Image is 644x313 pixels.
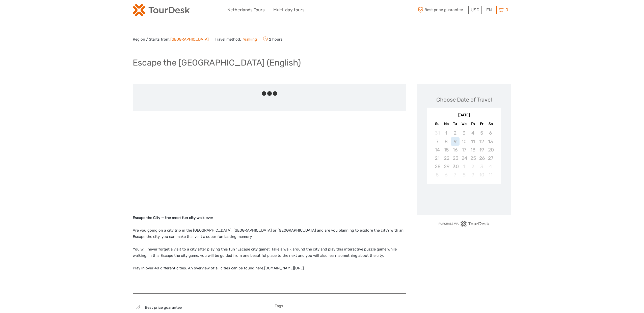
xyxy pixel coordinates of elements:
div: Not available Tuesday, September 16th, 2025 [451,146,460,154]
div: Tu [451,120,460,127]
div: Not available Thursday, September 18th, 2025 [468,146,477,154]
div: Not available Friday, September 19th, 2025 [477,146,486,154]
div: Not available Sunday, August 31st, 2025 [433,129,442,137]
div: Not available Monday, September 8th, 2025 [442,137,451,146]
span: Travel method: [215,36,257,43]
div: Not available Monday, October 6th, 2025 [442,171,451,179]
div: Not available Tuesday, September 2nd, 2025 [451,129,460,137]
div: EN [484,6,494,14]
span: 0 [505,7,509,12]
div: Not available Thursday, September 4th, 2025 [468,129,477,137]
div: Th [468,120,477,127]
div: Not available Sunday, September 14th, 2025 [433,146,442,154]
div: Not available Monday, September 22nd, 2025 [442,154,451,162]
a: Multi-day tours [273,6,305,14]
div: Not available Wednesday, September 17th, 2025 [460,146,468,154]
img: 2254-3441b4b5-4e5f-4d00-b396-31f1d84a6ebf_logo_small.png [133,4,190,16]
span: Best price guarantee [145,305,182,310]
div: month 2025-09 [428,129,499,179]
div: Not available Friday, October 10th, 2025 [477,171,486,179]
div: Not available Saturday, September 27th, 2025 [486,154,495,162]
div: Not available Monday, September 1st, 2025 [442,129,451,137]
div: Not available Saturday, September 13th, 2025 [486,137,495,146]
img: PurchaseViaTourDesk.png [438,221,490,227]
span: USD [471,7,479,12]
div: Not available Saturday, September 20th, 2025 [486,146,495,154]
div: Not available Saturday, October 4th, 2025 [486,162,495,171]
span: Best price guarantee [417,6,467,14]
div: Not available Saturday, October 11th, 2025 [486,171,495,179]
h5: Tags [275,304,406,308]
div: Choose Date of Travel [436,96,492,104]
div: Not available Sunday, September 7th, 2025 [433,137,442,146]
a: [GEOGRAPHIC_DATA] [170,37,209,42]
div: Not available Friday, September 26th, 2025 [477,154,486,162]
strong: Escape the City — the most fun city walk ever [133,215,213,220]
div: Not available Saturday, September 6th, 2025 [486,129,495,137]
div: Su [433,120,442,127]
div: Not available Wednesday, September 10th, 2025 [460,137,468,146]
div: Not available Friday, September 5th, 2025 [477,129,486,137]
div: Not available Tuesday, October 7th, 2025 [451,171,460,179]
div: Not available Tuesday, September 9th, 2025 [451,137,460,146]
div: Not available Thursday, October 9th, 2025 [468,171,477,179]
div: Not available Tuesday, September 23rd, 2025 [451,154,460,162]
div: Not available Tuesday, September 30th, 2025 [451,162,460,171]
a: Walking [241,37,257,42]
div: Loading... [462,197,466,200]
h1: Escape the [GEOGRAPHIC_DATA] (English) [133,57,301,68]
div: [DATE] [427,113,501,118]
div: Not available Friday, September 12th, 2025 [477,137,486,146]
span: Region / Starts from: [133,37,209,42]
div: Not available Thursday, October 2nd, 2025 [468,162,477,171]
p: You will never forget a visit to a city after playing this fun “Escape city game”. Take a walk ar... [133,246,406,259]
div: Not available Wednesday, September 3rd, 2025 [460,129,468,137]
p: Are you going on a city trip in the [GEOGRAPHIC_DATA], [GEOGRAPHIC_DATA] or [GEOGRAPHIC_DATA] and... [133,227,406,240]
p: Play in over 40 different cities. An overview of all cities can be found here: [133,265,406,272]
div: Fr [477,120,486,127]
div: Not available Friday, October 3rd, 2025 [477,162,486,171]
span: 2 hours [263,36,283,43]
div: Sa [486,120,495,127]
a: Netherlands Tours [227,6,265,14]
div: We [460,120,468,127]
div: Not available Thursday, September 25th, 2025 [468,154,477,162]
div: Not available Monday, September 15th, 2025 [442,146,451,154]
div: Not available Sunday, September 28th, 2025 [433,162,442,171]
div: Not available Wednesday, October 1st, 2025 [460,162,468,171]
div: Not available Wednesday, October 8th, 2025 [460,171,468,179]
div: Mo [442,120,451,127]
div: Not available Monday, September 29th, 2025 [442,162,451,171]
div: Not available Sunday, October 5th, 2025 [433,171,442,179]
div: Not available Sunday, September 21st, 2025 [433,154,442,162]
a: [DOMAIN_NAME][URL] [264,266,304,270]
div: Not available Wednesday, September 24th, 2025 [460,154,468,162]
div: Not available Thursday, September 11th, 2025 [468,137,477,146]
